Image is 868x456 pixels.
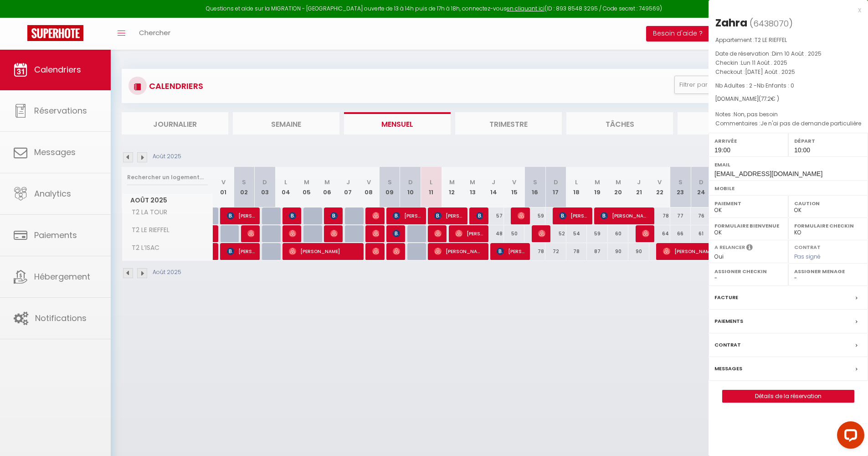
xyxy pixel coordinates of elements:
[830,418,868,456] iframe: LiveChat chat widget
[709,5,861,16] div: x
[714,170,822,177] span: [EMAIL_ADDRESS][DOMAIN_NAME]
[714,184,862,193] label: Mobile
[714,267,782,276] label: Assigner Checkin
[714,316,743,326] label: Paiements
[794,136,862,145] label: Départ
[772,50,822,57] span: Dim 10 Août . 2025
[761,95,771,103] span: 77.2
[746,244,753,254] i: Sélectionner OUI si vous souhaiter envoyer les séquences de messages post-checkout
[714,244,745,251] label: A relancer
[794,244,821,249] label: Contrat
[722,390,854,403] button: Détails de la réservation
[714,146,730,154] span: 19:00
[714,199,782,208] label: Paiement
[794,253,821,260] span: Pas signé
[757,82,794,89] span: Nb Enfants : 0
[760,119,861,127] span: Je n'ai pas de demande particulière
[715,58,861,67] p: Checkin :
[714,136,782,145] label: Arrivée
[723,390,854,402] a: Détails de la réservation
[741,59,787,67] span: Lun 11 Août . 2025
[715,110,861,119] p: Notes :
[714,340,741,350] label: Contrat
[715,67,861,77] p: Checkout :
[794,146,810,154] span: 10:00
[750,17,793,30] span: ( )
[715,95,861,104] div: [DOMAIN_NAME]
[759,95,779,103] span: ( € )
[714,293,738,302] label: Facture
[794,199,862,208] label: Caution
[715,36,861,45] p: Appartement :
[794,267,862,276] label: Assigner Menage
[714,221,782,230] label: Formulaire Bienvenue
[714,364,742,373] label: Messages
[745,68,795,76] span: [DATE] Août . 2025
[755,36,787,44] span: T2 LE RIEFFEL
[715,49,861,58] p: Date de réservation :
[715,82,794,89] span: Nb Adultes : 2 -
[715,119,861,128] p: Commentaires :
[715,16,747,30] div: Zahra
[734,110,778,118] span: Non, pas besoin
[753,18,789,29] span: 6438070
[794,221,862,230] label: Formulaire Checkin
[714,160,862,169] label: Email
